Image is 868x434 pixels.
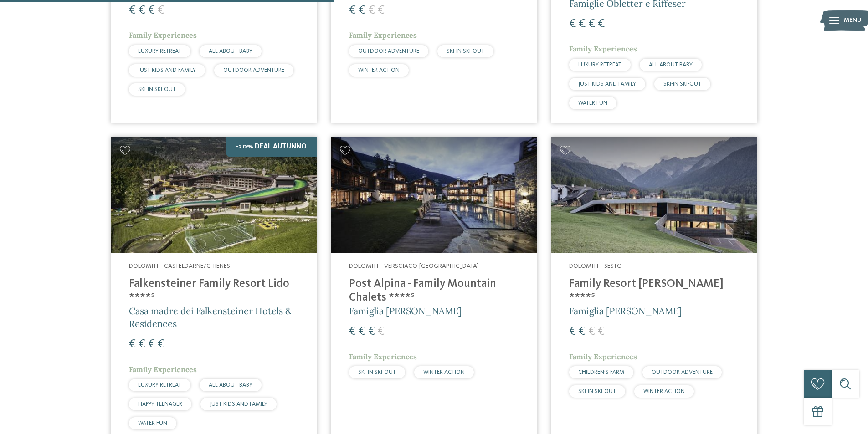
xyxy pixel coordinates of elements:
[368,5,375,16] span: €
[210,401,267,407] span: JUST KIDS AND FAMILY
[569,44,637,53] span: Family Experiences
[349,277,519,305] h4: Post Alpina - Family Mountain Chalets ****ˢ
[349,305,462,317] span: Famiglia [PERSON_NAME]
[158,5,164,16] span: €
[569,277,739,305] h4: Family Resort [PERSON_NAME] ****ˢ
[129,277,299,305] h4: Falkensteiner Family Resort Lido ****ˢ
[578,81,636,87] span: JUST KIDS AND FAMILY
[578,388,616,394] span: SKI-IN SKI-OUT
[569,352,637,361] span: Family Experiences
[359,326,365,337] span: €
[139,338,145,350] span: €
[111,137,317,253] img: Cercate un hotel per famiglie? Qui troverete solo i migliori!
[663,81,701,87] span: SKI-IN SKI-OUT
[139,5,145,16] span: €
[652,369,713,375] span: OUTDOOR ADVENTURE
[138,382,181,388] span: LUXURY RETREAT
[129,305,292,329] span: Casa madre dei Falkensteiner Hotels & Residences
[569,326,576,337] span: €
[578,62,621,68] span: LUXURY RETREAT
[649,62,693,68] span: ALL ABOUT BABY
[447,48,484,54] span: SKI-IN SKI-OUT
[358,48,419,54] span: OUTDOOR ADVENTURE
[368,326,375,337] span: €
[209,382,252,388] span: ALL ABOUT BABY
[349,263,479,269] span: Dolomiti – Versciaco-[GEOGRAPHIC_DATA]
[148,5,155,16] span: €
[129,263,230,269] span: Dolomiti – Casteldarne/Chienes
[569,263,622,269] span: Dolomiti – Sesto
[598,326,605,337] span: €
[588,326,595,337] span: €
[158,338,164,350] span: €
[349,31,417,40] span: Family Experiences
[138,67,196,73] span: JUST KIDS AND FAMILY
[423,369,465,375] span: WINTER ACTION
[148,338,155,350] span: €
[331,137,537,253] img: Post Alpina - Family Mountain Chalets ****ˢ
[349,352,417,361] span: Family Experiences
[349,326,356,337] span: €
[129,5,136,16] span: €
[578,369,624,375] span: CHILDREN’S FARM
[643,388,685,394] span: WINTER ACTION
[138,48,181,54] span: LUXURY RETREAT
[579,18,586,30] span: €
[569,18,576,30] span: €
[129,365,197,374] span: Family Experiences
[378,326,385,337] span: €
[129,31,197,40] span: Family Experiences
[378,5,385,16] span: €
[569,305,682,317] span: Famiglia [PERSON_NAME]
[138,401,182,407] span: HAPPY TEENAGER
[349,5,356,16] span: €
[223,67,284,73] span: OUTDOOR ADVENTURE
[588,18,595,30] span: €
[579,326,586,337] span: €
[358,369,396,375] span: SKI-IN SKI-OUT
[359,5,365,16] span: €
[598,18,605,30] span: €
[578,100,607,106] span: WATER FUN
[358,67,400,73] span: WINTER ACTION
[138,420,167,426] span: WATER FUN
[551,137,757,253] img: Family Resort Rainer ****ˢ
[138,87,176,92] span: SKI-IN SKI-OUT
[209,48,252,54] span: ALL ABOUT BABY
[129,338,136,350] span: €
